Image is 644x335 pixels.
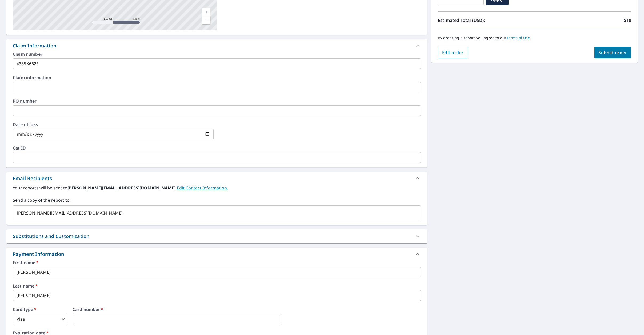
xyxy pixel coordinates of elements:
[13,185,421,191] label: Your reports will be sent to
[13,233,89,240] div: Substitutions and Customization
[67,185,177,191] b: [PERSON_NAME][EMAIL_ADDRESS][DOMAIN_NAME].
[6,229,427,243] div: Substitutions and Customization
[13,99,421,103] label: PO number
[594,47,631,58] button: Submit order
[13,284,421,288] label: Last name
[6,39,427,52] div: Claim Information
[13,314,68,324] div: Visa
[438,35,631,40] p: By ordering a report you agree to our
[202,8,210,16] a: Current Level 17, Zoom In
[438,47,468,58] button: Edit order
[6,172,427,185] div: Email Recipients
[13,75,421,80] label: Claim information
[13,260,421,265] label: First name
[6,248,427,260] div: Payment Information
[442,50,464,55] span: Edit order
[202,16,210,24] a: Current Level 17, Zoom Out
[13,307,68,312] label: Card type
[73,314,281,324] iframe: secure payment field
[13,197,421,203] label: Send a copy of the report to:
[624,17,631,23] p: $18
[13,122,214,127] label: Date of loss
[13,331,421,335] label: Expiration date
[438,17,535,23] p: Estimated Total (USD):
[177,185,228,191] a: EditContactInfo
[73,307,421,312] label: Card number
[13,175,52,182] div: Email Recipients
[13,42,56,49] div: Claim Information
[599,50,627,55] span: Submit order
[13,251,66,258] div: Payment Information
[13,146,421,150] label: Cat ID
[13,52,421,56] label: Claim number
[506,35,530,40] a: Terms of Use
